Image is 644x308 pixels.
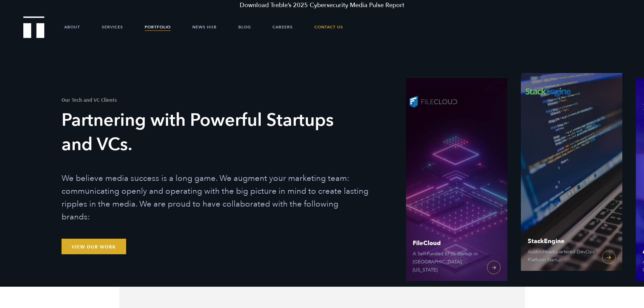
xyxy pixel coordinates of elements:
a: Blog [238,17,251,37]
a: News Hub [192,17,217,37]
span: Austin-Headquartered DevOps Platform Startup [528,248,595,264]
p: We believe media success is a long game. We augment your marketing team: communicating openly and... [62,172,369,223]
a: Services [102,17,123,37]
span: StackEngine [528,238,595,244]
a: Treble Homepage [24,17,44,38]
a: Careers [272,17,293,37]
h3: Partnering with Powerful Startups and VCs. [62,108,369,157]
a: Contact Us [314,17,343,37]
a: Portfolio [145,17,171,37]
span: FileCloud [413,240,480,246]
a: StackEngine [521,68,622,271]
h1: Our Tech and VC Clients [62,97,369,102]
a: FileCloud [406,78,507,281]
img: Treble logo [23,16,45,38]
a: View Our Work [62,239,126,254]
img: FileCloud logo [406,88,460,115]
img: StackEngine logo [521,78,575,105]
a: About [64,17,80,37]
span: A Self-Funded EFSS Startup in [GEOGRAPHIC_DATA], [US_STATE] [413,250,480,274]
